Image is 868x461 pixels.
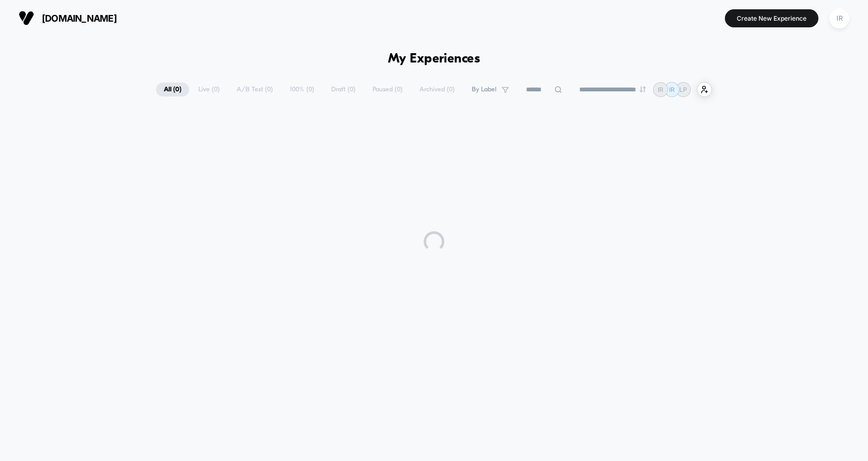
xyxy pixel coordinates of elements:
button: IR [826,8,853,29]
p: IR [658,86,663,93]
img: end [640,86,646,92]
span: [DOMAIN_NAME] [42,13,117,24]
button: [DOMAIN_NAME] [16,10,120,26]
button: Create New Experience [725,9,818,27]
h1: My Experiences [388,52,481,67]
span: By Label [472,86,497,93]
img: Visually logo [19,10,34,26]
span: All ( 0 ) [156,83,189,97]
p: LP [679,86,687,93]
div: IR [829,8,849,28]
p: IR [669,86,675,93]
